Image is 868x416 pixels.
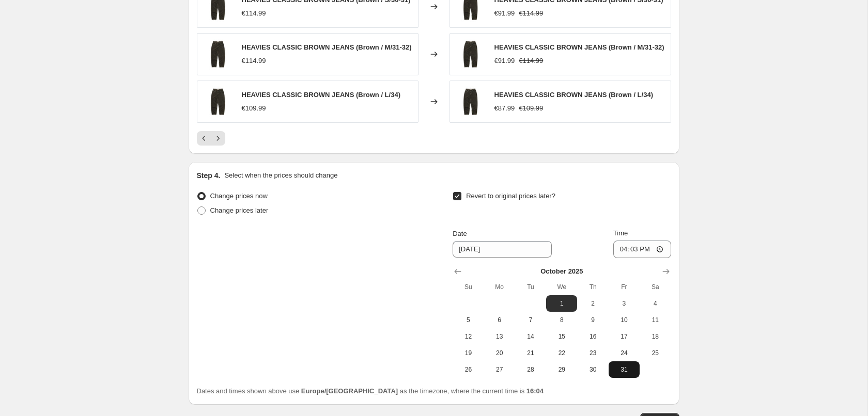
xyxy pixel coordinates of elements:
span: HEAVIES CLASSIC BROWN JEANS (Brown / M/31-32) [494,43,664,51]
button: Saturday October 11 2025 [640,312,671,328]
span: 14 [519,332,542,341]
nav: Pagination [197,131,225,146]
span: 1 [550,299,573,308]
span: 21 [519,349,542,357]
button: Thursday October 16 2025 [577,328,608,345]
span: 17 [613,332,636,341]
button: Friday October 31 2025 [609,361,640,378]
div: €114.99 [242,8,266,19]
button: Friday October 10 2025 [609,312,640,328]
img: HEAVIES-ClassicJeans_WashedBrown_80x.jpg [455,86,486,117]
button: Tuesday October 21 2025 [515,345,546,361]
span: Dates and times shown above use as the timezone, where the current time is [197,387,544,395]
span: 22 [550,349,573,357]
span: HEAVIES CLASSIC BROWN JEANS (Brown / L/34) [494,91,653,99]
span: 28 [519,365,542,374]
span: Su [457,283,479,291]
span: 29 [550,365,573,374]
button: Sunday October 26 2025 [453,361,484,378]
h2: Step 4. [197,170,221,181]
p: Select when the prices should change [224,170,337,181]
img: HEAVIES-ClassicJeans_WashedBrown_80x.jpg [203,39,234,70]
button: Wednesday October 8 2025 [546,312,577,328]
button: Monday October 6 2025 [484,312,515,328]
span: 7 [519,316,542,324]
span: Th [581,283,604,291]
span: 13 [488,332,511,341]
span: 26 [457,365,479,374]
div: €109.99 [242,103,266,114]
button: Thursday October 2 2025 [577,295,608,312]
button: Friday October 3 2025 [609,295,640,312]
button: Monday October 27 2025 [484,361,515,378]
button: Show previous month, September 2025 [451,264,465,279]
span: Change prices later [210,206,269,214]
span: HEAVIES CLASSIC BROWN JEANS (Brown / L/34) [242,91,400,99]
strike: €114.99 [519,8,543,19]
th: Sunday [453,279,484,295]
button: Show next month, November 2025 [659,264,673,279]
span: Time [613,229,628,237]
div: €91.99 [494,8,515,19]
span: 10 [613,316,636,324]
span: 6 [488,316,511,324]
span: 19 [457,349,479,357]
button: Wednesday October 22 2025 [546,345,577,361]
button: Saturday October 18 2025 [640,328,671,345]
span: 18 [644,332,667,341]
button: Monday October 13 2025 [484,328,515,345]
input: 12:00 [613,241,671,258]
span: 8 [550,316,573,324]
div: €114.99 [242,56,266,66]
button: Saturday October 4 2025 [640,295,671,312]
th: Wednesday [546,279,577,295]
span: 27 [488,365,511,374]
th: Tuesday [515,279,546,295]
th: Saturday [640,279,671,295]
strike: €114.99 [519,56,543,66]
span: 3 [613,299,636,308]
button: Tuesday October 28 2025 [515,361,546,378]
span: HEAVIES CLASSIC BROWN JEANS (Brown / M/31-32) [242,43,412,51]
th: Thursday [577,279,608,295]
span: 12 [457,332,479,341]
button: Sunday October 12 2025 [453,328,484,345]
button: Wednesday October 1 2025 [546,295,577,312]
button: Wednesday October 15 2025 [546,328,577,345]
span: 5 [457,316,479,324]
th: Friday [609,279,640,295]
span: Mo [488,283,511,291]
b: 16:04 [526,387,544,395]
span: 31 [613,365,636,374]
b: Europe/[GEOGRAPHIC_DATA] [301,387,398,395]
span: Change prices now [210,192,268,200]
strike: €109.99 [519,103,543,114]
input: 9/24/2025 [453,241,552,258]
button: Saturday October 25 2025 [640,345,671,361]
span: 23 [581,349,604,357]
span: Fr [613,283,636,291]
span: Tu [519,283,542,291]
span: 4 [644,299,667,308]
button: Sunday October 19 2025 [453,345,484,361]
button: Tuesday October 14 2025 [515,328,546,345]
span: 25 [644,349,667,357]
span: Sa [644,283,667,291]
span: 9 [581,316,604,324]
img: HEAVIES-ClassicJeans_WashedBrown_80x.jpg [455,39,486,70]
span: 11 [644,316,667,324]
th: Monday [484,279,515,295]
img: HEAVIES-ClassicJeans_WashedBrown_80x.jpg [203,86,234,117]
span: 24 [613,349,636,357]
button: Tuesday October 7 2025 [515,312,546,328]
span: 16 [581,332,604,341]
span: Revert to original prices later? [466,192,555,200]
span: Date [453,230,467,237]
span: 15 [550,332,573,341]
span: 30 [581,365,604,374]
div: €91.99 [494,56,515,66]
div: €87.99 [494,103,515,114]
span: 20 [488,349,511,357]
button: Sunday October 5 2025 [453,312,484,328]
button: Friday October 24 2025 [609,345,640,361]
